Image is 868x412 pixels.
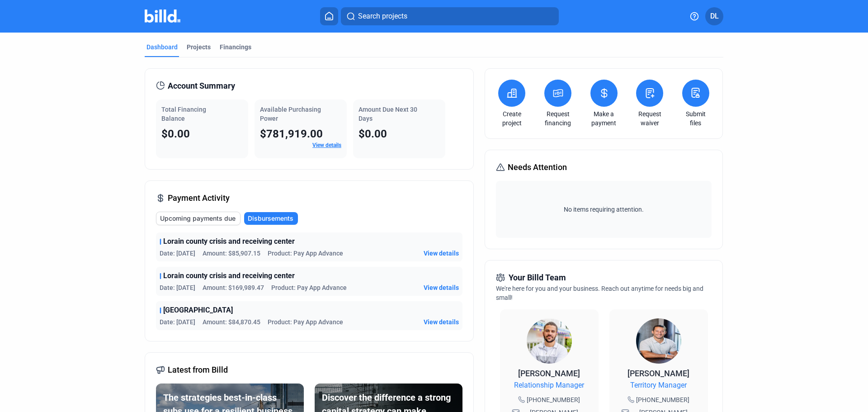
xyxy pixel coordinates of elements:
span: $0.00 [161,128,190,140]
span: Product: Pay App Advance [268,317,343,327]
img: Relationship Manager [527,318,572,364]
button: View details [424,317,459,327]
span: Payment Activity [168,192,230,204]
img: Billd Company Logo [145,9,180,23]
a: Create project [496,109,528,128]
button: View details [424,249,459,258]
button: DL [705,7,723,25]
div: Dashboard [146,43,178,52]
span: [PHONE_NUMBER] [636,395,689,404]
span: Date: [DATE] [160,249,195,258]
span: Lorain county crisis and receiving center [163,236,295,247]
button: View details [424,283,459,292]
a: View details [312,142,341,148]
span: Total Financing Balance [161,106,206,122]
span: Needs Attention [508,161,567,174]
span: Disbursements [248,214,293,223]
span: [GEOGRAPHIC_DATA] [163,305,233,316]
span: $781,919.00 [260,128,323,140]
span: Relationship Manager [514,380,584,391]
span: $0.00 [359,128,387,140]
span: Product: Pay App Advance [271,283,347,292]
span: DL [710,11,719,22]
span: [PERSON_NAME] [518,369,580,378]
button: Search projects [341,7,559,25]
img: Territory Manager [636,318,681,364]
span: Product: Pay App Advance [268,249,343,258]
button: Disbursements [244,212,298,225]
a: Make a payment [588,109,620,128]
span: Amount: $84,870.45 [203,317,260,327]
span: Search projects [358,11,407,22]
div: Financings [220,43,251,52]
span: Account Summary [168,80,235,92]
span: Amount: $85,907.15 [203,249,260,258]
span: [PERSON_NAME] [627,369,689,378]
span: Amount: $169,989.47 [203,283,264,292]
span: Amount Due Next 30 Days [359,106,417,122]
div: Projects [187,43,211,52]
span: Date: [DATE] [160,283,195,292]
a: Submit files [680,109,712,128]
span: Lorain county crisis and receiving center [163,270,295,281]
span: Territory Manager [630,380,687,391]
span: Latest from Billd [168,364,228,376]
span: Date: [DATE] [160,317,195,327]
span: We're here for you and your business. Reach out anytime for needs big and small! [496,285,703,301]
button: Upcoming payments due [156,212,241,225]
span: Your Billd Team [509,271,566,284]
span: No items requiring attention. [500,205,708,214]
span: [PHONE_NUMBER] [527,395,580,404]
span: Available Purchasing Power [260,106,321,122]
span: Upcoming payments due [160,214,236,223]
a: Request waiver [634,109,665,128]
a: Request financing [542,109,574,128]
